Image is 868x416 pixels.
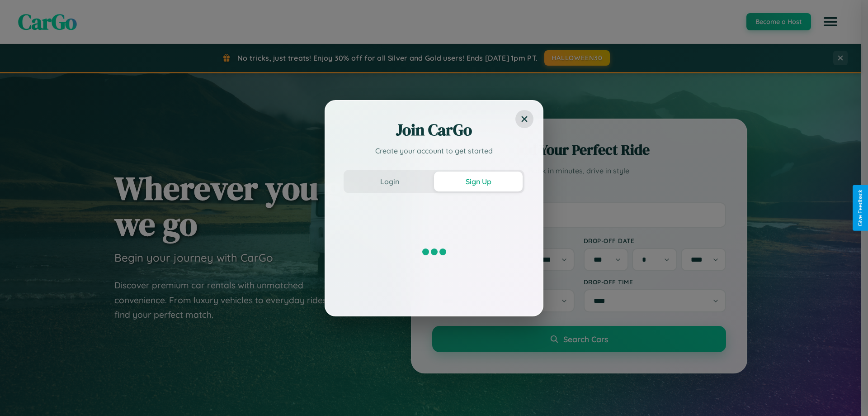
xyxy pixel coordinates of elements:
div: Give Feedback [857,190,863,226]
h2: Join CarGo [344,119,524,141]
button: Sign Up [434,172,523,191]
iframe: Intercom live chat [9,385,31,407]
p: Create your account to get started [344,145,524,156]
button: Login [345,172,434,191]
